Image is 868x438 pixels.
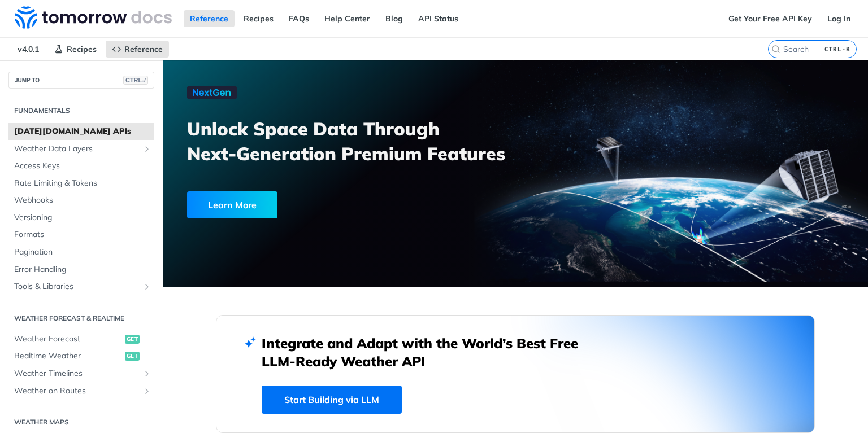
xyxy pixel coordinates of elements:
button: Show subpages for Weather Data Layers [142,144,151,154]
button: JUMP TOCTRL-/ [8,72,154,89]
button: Show subpages for Tools & Libraries [142,282,151,291]
a: Formats [8,226,154,243]
span: Weather on Routes [14,386,140,397]
a: Weather Forecastget [8,331,154,348]
span: Recipes [67,44,97,54]
a: Weather on RoutesShow subpages for Weather on Routes [8,383,154,400]
span: [DATE][DOMAIN_NAME] APIs [14,126,151,137]
a: Realtime Weatherget [8,348,154,365]
span: Webhooks [14,195,151,206]
span: Error Handling [14,264,151,275]
a: Learn More [187,191,459,218]
a: [DATE][DOMAIN_NAME] APIs [8,123,154,140]
a: API Status [412,10,465,27]
a: FAQs [283,10,315,27]
h3: Unlock Space Data Through Next-Generation Premium Features [187,116,528,166]
span: Weather Data Layers [14,143,140,155]
button: Show subpages for Weather on Routes [142,387,151,396]
span: Realtime Weather [14,351,122,362]
span: Versioning [14,212,151,224]
svg: Search [771,45,780,54]
a: Access Keys [8,157,154,174]
span: Access Keys [14,160,151,172]
a: Tools & LibrariesShow subpages for Tools & Libraries [8,278,154,295]
span: Rate Limiting & Tokens [14,178,151,189]
h2: Weather Maps [8,417,154,427]
span: Formats [14,229,151,240]
h2: Fundamentals [8,106,154,116]
a: Recipes [48,41,103,58]
a: Start Building via LLM [262,386,402,414]
a: Weather TimelinesShow subpages for Weather Timelines [8,365,154,382]
span: Reference [124,44,163,54]
span: Weather Forecast [14,334,122,345]
img: NextGen [187,86,237,99]
span: Tools & Libraries [14,281,140,292]
span: Weather Timelines [14,368,140,379]
a: Error Handling [8,261,154,278]
a: Versioning [8,209,154,226]
a: Help Center [318,10,376,27]
span: get [125,335,140,344]
a: Recipes [237,10,280,27]
span: Pagination [14,247,151,258]
div: Learn More [187,191,277,218]
a: Reference [106,41,169,58]
a: Reference [184,10,235,27]
img: Tomorrow.io Weather API Docs [15,6,172,29]
h2: Integrate and Adapt with the World’s Best Free LLM-Ready Weather API [262,334,595,370]
span: v4.0.1 [11,41,45,58]
a: Pagination [8,244,154,261]
a: Rate Limiting & Tokens [8,175,154,192]
a: Weather Data LayersShow subpages for Weather Data Layers [8,141,154,157]
h2: Weather Forecast & realtime [8,313,154,323]
span: CTRL-/ [123,76,148,85]
span: get [125,352,140,361]
kbd: CTRL-K [822,43,853,55]
a: Log In [821,10,857,27]
button: Show subpages for Weather Timelines [142,369,151,378]
a: Get Your Free API Key [722,10,818,27]
a: Webhooks [8,192,154,209]
a: Blog [379,10,409,27]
